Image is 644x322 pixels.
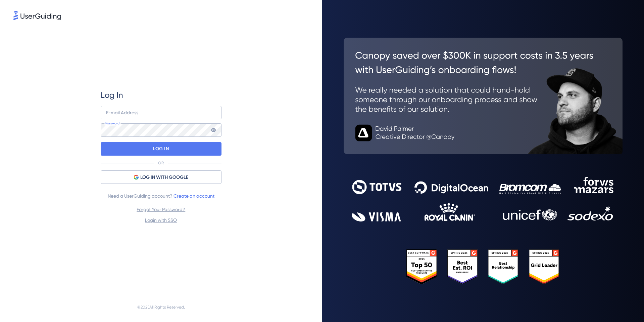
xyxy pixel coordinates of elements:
input: example@company.com [101,106,221,119]
img: 25303e33045975176eb484905ab012ff.svg [406,249,560,285]
img: 26c0aa7c25a843aed4baddd2b5e0fa68.svg [344,38,623,155]
img: 8faab4ba6bc7696a72372aa768b0286c.svg [13,11,61,20]
img: 9302ce2ac39453076f5bc0f2f2ca889b.svg [352,177,614,222]
p: LOG IN [153,144,169,154]
p: OR [158,160,164,166]
span: Log In [101,90,123,100]
a: Login with SSO [145,217,177,223]
a: Forgot Your Password? [137,207,185,212]
span: Need a UserGuiding account? [108,192,214,200]
span: LOG IN WITH GOOGLE [140,173,188,182]
a: Create an account [174,193,214,199]
span: © 2025 All Rights Reserved. [137,303,185,311]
